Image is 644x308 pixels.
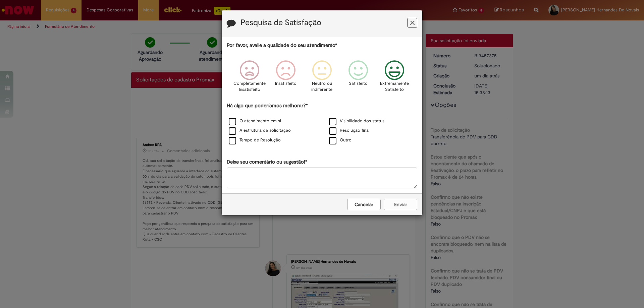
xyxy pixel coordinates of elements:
div: Satisfeito [341,55,375,101]
div: Completamente Insatisfeito [232,55,266,101]
label: A estrutura da solicitação [229,127,291,134]
div: Há algo que poderíamos melhorar?* [227,102,417,145]
p: Extremamente Satisfeito [380,80,409,93]
div: Insatisfeito [269,55,303,101]
div: Extremamente Satisfeito [377,55,412,101]
button: Cancelar [347,199,381,210]
div: Neutro ou indiferente [305,55,339,101]
label: Visibilidade dos status [329,118,384,124]
label: Por favor, avalie a qualidade do seu atendimento* [227,42,337,49]
p: Completamente Insatisfeito [233,80,266,93]
label: Outro [329,137,352,143]
p: Satisfeito [349,80,368,87]
label: Deixe seu comentário ou sugestão!* [227,159,307,166]
label: O atendimento em si [229,118,281,124]
label: Tempo de Resolução [229,137,281,143]
label: Pesquisa de Satisfação [240,18,321,27]
p: Neutro ou indiferente [310,80,334,93]
p: Insatisfeito [275,80,297,87]
label: Resolução final [329,127,370,134]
